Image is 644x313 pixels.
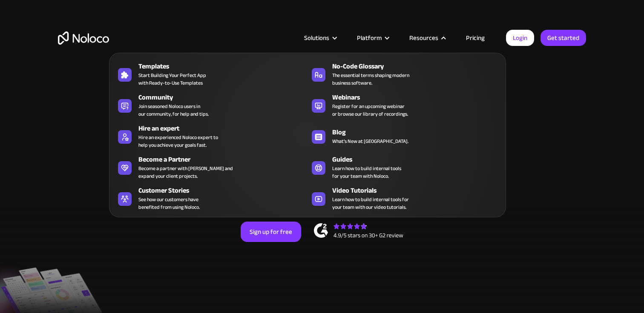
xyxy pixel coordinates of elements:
span: Learn how to build internal tools for your team with Noloco. [332,165,401,180]
h2: Business Apps for Teams [58,88,586,156]
a: BlogWhat's New at [GEOGRAPHIC_DATA]. [308,122,501,151]
div: Platform [357,32,382,43]
span: Start Building Your Perfect App with Ready-to-Use Templates [138,71,206,87]
span: Join seasoned Noloco users in our community, for help and tips. [138,102,209,118]
a: CommunityJoin seasoned Noloco users inour community, for help and tips. [114,91,308,120]
div: Solutions [304,32,329,43]
a: Sign up for free [241,222,301,242]
a: Get started [540,30,586,46]
div: Platform [346,32,399,43]
div: Blog [332,127,505,137]
a: Customer StoriesSee how our customers havebenefited from using Noloco. [114,184,308,213]
div: Resources [409,32,438,43]
a: Video TutorialsLearn how to build internal tools foryour team with our video tutorials. [308,184,501,213]
a: GuidesLearn how to build internal toolsfor your team with Noloco. [308,153,501,182]
div: Guides [332,154,505,165]
span: What's New at [GEOGRAPHIC_DATA]. [332,137,408,145]
div: Video Tutorials [332,185,505,196]
div: Solutions [293,32,346,43]
nav: Resources [109,41,506,217]
span: See how our customers have benefited from using Noloco. [138,196,200,211]
div: Hire an experienced Noloco expert to help you achieve your goals fast. [138,134,218,149]
a: Become a PartnerBecome a partner with [PERSON_NAME] andexpand your client projects. [114,153,308,182]
span: The essential terms shaping modern business software. [332,71,409,87]
span: Learn how to build internal tools for your team with our video tutorials. [332,196,409,211]
a: home [58,31,109,45]
a: Hire an expertHire an experienced Noloco expert tohelp you achieve your goals fast. [114,122,308,151]
a: Login [506,30,534,46]
div: Become a partner with [PERSON_NAME] and expand your client projects. [138,165,233,180]
div: Resources [399,32,455,43]
div: Become a Partner [138,154,311,165]
div: Community [138,92,311,102]
a: WebinarsRegister for an upcoming webinaror browse our library of recordings. [308,91,501,120]
a: Pricing [455,32,495,43]
a: TemplatesStart Building Your Perfect Appwith Ready-to-Use Templates [114,60,308,88]
span: Register for an upcoming webinar or browse our library of recordings. [332,102,408,118]
div: Hire an expert [138,123,311,134]
a: No-Code GlossaryThe essential terms shaping modernbusiness software. [308,60,501,88]
div: Webinars [332,92,505,102]
div: No-Code Glossary [332,61,505,71]
div: Customer Stories [138,185,311,196]
div: Templates [138,61,311,71]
